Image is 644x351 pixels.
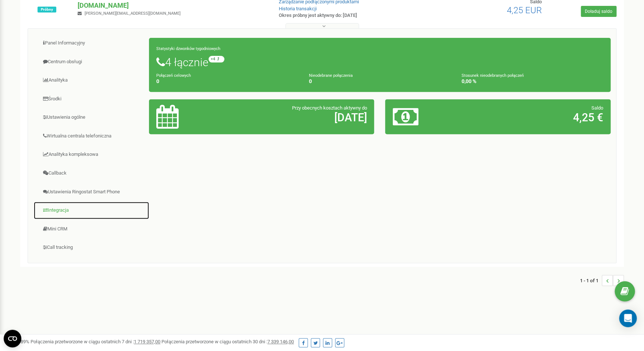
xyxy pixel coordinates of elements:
[33,146,149,164] a: Analityka kompleksowa
[134,339,160,344] u: 1 719 357,00
[156,46,220,51] small: Statystyki dzwonków tygodniowych
[33,183,149,201] a: Ustawienia Ringostat Smart Phone
[33,239,149,257] a: Call tracking
[309,73,353,78] small: Nieodebrane połączenia
[85,11,181,16] span: [PERSON_NAME][EMAIL_ADDRESS][DOMAIN_NAME]
[580,275,602,286] span: 1 - 1 of 1
[580,268,624,293] nav: ...
[156,79,298,84] h4: 0
[156,56,603,68] h1: 4 łącznie
[33,108,149,126] a: Ustawienia ogólne
[33,220,149,238] a: Mini CRM
[309,79,451,84] h4: 0
[279,6,317,11] a: Historia transakcji
[161,339,294,344] span: Połączenia przetworzone w ciągu ostatnich 30 dni :
[466,111,603,123] h2: 4,25 €
[33,90,149,108] a: Środki
[209,56,224,62] small: +4
[279,12,418,19] p: Okres próbny jest aktywny do: [DATE]
[230,111,367,123] h2: [DATE]
[33,127,149,145] a: Wirtualna centrala telefoniczna
[292,105,367,111] span: Przy obecnych kosztach aktywny do
[33,201,149,219] a: Integracja
[31,339,160,344] span: Połączenia przetworzone w ciągu ostatnich 7 dni :
[4,330,21,347] button: Open CMP widget
[38,7,56,12] span: Próbny
[462,73,524,78] small: Stosunek nieodebranych połączeń
[506,5,541,15] span: 4,25 EUR
[33,164,149,182] a: Callback
[462,79,603,84] h4: 0,00 %
[33,71,149,89] a: Analityka
[33,34,149,52] a: Panel Informacyjny
[33,53,149,71] a: Centrum obsługi
[156,73,191,78] small: Połączeń celowych
[619,309,637,327] div: Open Intercom Messenger
[591,105,603,111] span: Saldo
[581,6,616,17] a: Doładuj saldo
[78,1,267,10] p: [DOMAIN_NAME]
[267,339,294,344] u: 7 339 146,00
